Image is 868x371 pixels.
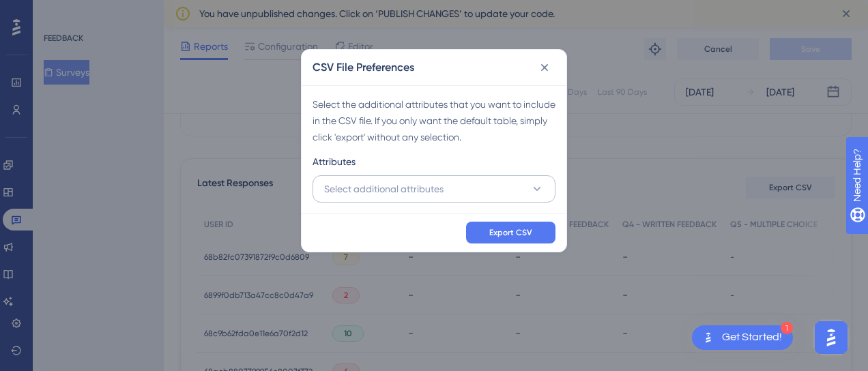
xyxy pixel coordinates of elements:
[781,322,793,334] div: 1
[489,227,532,238] span: Export CSV
[324,181,444,197] span: Select additional attributes
[700,329,717,346] img: launcher-image-alternative-text
[722,330,782,345] div: Get Started!
[811,317,852,358] iframe: UserGuiding AI Assistant Launcher
[692,325,793,350] div: Open Get Started! checklist, remaining modules: 1
[313,96,555,145] div: Select the additional attributes that you want to include in the CSV file. If you only want the d...
[313,59,414,76] h2: CSV File Preferences
[313,153,356,170] span: Attributes
[32,3,85,20] span: Need Help?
